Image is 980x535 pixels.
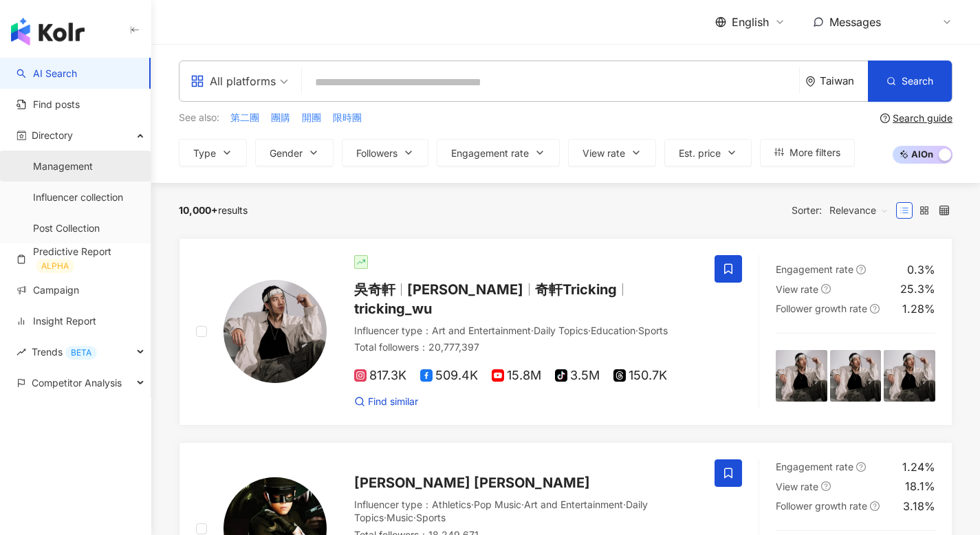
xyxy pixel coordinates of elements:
div: 1.24% [902,459,935,474]
a: Insight Report [17,314,96,328]
span: Sports [416,512,446,523]
button: 第二團 [230,110,260,125]
span: question-circle [821,284,831,294]
div: Influencer type ： [354,324,698,338]
button: Gender [255,139,334,166]
span: Competitor Analysis [32,367,122,398]
a: Find similar [354,395,418,408]
span: Engagement rate [776,263,853,275]
span: View rate [582,148,625,159]
span: · [588,325,591,336]
span: Messages [829,15,881,29]
div: 1.28% [902,301,935,316]
div: Taiwan [820,75,868,87]
button: View rate [568,139,656,166]
span: · [635,325,638,336]
a: Find posts [17,98,80,111]
span: Engagement rate [776,461,853,472]
span: Music [386,512,413,523]
div: BETA [65,346,97,360]
span: question-circle [870,501,880,511]
a: Management [33,160,93,173]
span: question-circle [821,481,831,491]
span: View rate [776,481,818,492]
a: searchAI Search [17,67,77,80]
button: More filters [760,139,855,166]
a: Campaign [17,283,79,297]
span: Find similar [368,395,418,408]
span: View rate [776,283,818,295]
button: 團購 [270,110,291,125]
span: Type [193,148,216,159]
span: Daily Topics [354,499,648,524]
span: 團購 [271,111,290,124]
span: appstore [190,74,204,88]
img: KOL Avatar [224,280,327,383]
div: 0.3% [907,262,935,277]
span: Directory [32,120,73,151]
span: 第二團 [230,111,259,124]
span: Pop Music [474,499,521,510]
span: English [732,14,769,30]
span: Relevance [829,199,889,221]
div: 3.18% [903,499,935,514]
img: logo [11,18,85,45]
button: Search [868,61,952,102]
img: post-image [884,350,935,402]
a: Predictive ReportALPHA [17,245,140,273]
button: 限時團 [332,110,362,125]
span: 150.7K [613,369,667,383]
button: Est. price [664,139,752,166]
span: 3.5M [555,369,600,383]
button: 開團 [301,110,322,125]
span: · [623,499,626,510]
span: question-circle [870,304,880,314]
span: Est. price [679,148,721,159]
span: Sports [638,325,668,336]
span: 奇軒Tricking [535,281,617,298]
img: post-image [776,350,827,402]
span: question-circle [880,113,890,123]
div: All platforms [190,70,276,92]
span: 吳奇軒 [354,281,395,298]
div: Influencer type ： [354,498,698,525]
span: Art and Entertainment [432,325,531,336]
div: 25.3% [900,281,935,296]
span: · [471,499,474,510]
a: Post Collection [33,221,100,235]
span: 509.4K [420,369,478,383]
span: 10,000+ [179,204,218,216]
img: post-image [830,350,882,402]
span: question-circle [856,462,866,472]
span: 限時團 [333,111,362,124]
a: Influencer collection [33,190,123,204]
div: results [179,205,248,216]
span: Art and Entertainment [524,499,623,510]
span: See also: [179,111,219,124]
span: · [413,512,416,523]
span: environment [805,76,816,87]
span: Daily Topics [534,325,588,336]
span: Search [902,76,933,87]
a: KOL Avatar吳奇軒[PERSON_NAME]奇軒Trickingtricking_wuInfluencer type：Art and Entertainment·Daily Topics... [179,238,952,426]
button: Followers [342,139,428,166]
div: Sorter: [792,199,896,221]
span: Follower growth rate [776,303,867,314]
span: [PERSON_NAME] [PERSON_NAME] [354,474,590,491]
span: Engagement rate [451,148,529,159]
span: · [531,325,534,336]
span: · [384,512,386,523]
span: [PERSON_NAME] [407,281,523,298]
span: 15.8M [492,369,541,383]
button: Engagement rate [437,139,560,166]
span: Trends [32,336,97,367]
span: Followers [356,148,398,159]
div: 18.1% [905,479,935,494]
div: Search guide [893,113,952,124]
span: tricking_wu [354,301,432,317]
button: Type [179,139,247,166]
span: question-circle [856,265,866,274]
span: Gender [270,148,303,159]
span: 內 [917,14,927,30]
span: Follower growth rate [776,500,867,512]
